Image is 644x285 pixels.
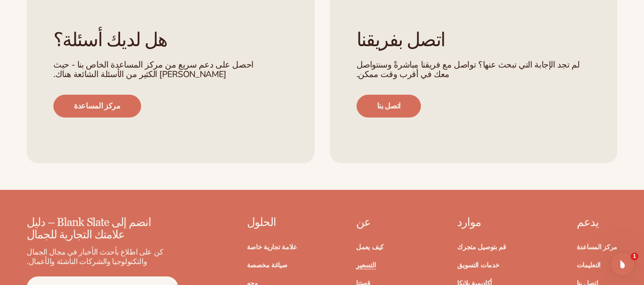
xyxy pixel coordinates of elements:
font: اتصل بفريقنا [357,29,445,52]
font: عن [356,216,370,229]
font: احصل على دعم سريع من مركز المساعدة الخاص بنا - حيث [PERSON_NAME] الكثير من الأسئلة الشائعة هناك. [53,59,254,80]
a: كيف يعمل [356,244,384,251]
a: صياغة مخصصة [247,262,287,269]
iframe: الدردشة المباشرة عبر الاتصال الداخلي [611,253,634,275]
font: خدمات التسويق [457,261,499,270]
font: كن على اطلاع بأحدث الأخبار في مجال الجمال والتكنولوجيا والشركات الناشئة والأعمال. [27,247,163,267]
font: موارد [457,216,481,229]
a: التسعير [356,262,376,269]
a: علامة تجارية خاصة [247,244,297,251]
font: هل لديك أسئلة؟ [53,29,167,52]
a: التعليمات [577,262,601,269]
a: قم بتوصيل متجرك [457,244,506,251]
font: كيف يعمل [356,243,384,252]
font: التعليمات [577,261,601,270]
a: مركز المساعدة [577,244,617,251]
font: لم تجد الإجابة التي تبحث عنها؟ تواصل مع فريقنا مباشرةً وسنتواصل معك في أقرب وقت ممكن. [357,59,580,80]
font: مركز المساعدة [74,101,121,111]
a: خدمات التسويق [457,262,499,269]
font: يدعم [577,216,599,229]
font: قم بتوصيل متجرك [457,243,506,252]
font: انضم إلى Blank Slate – دليل علامتك التجارية للجمال [27,216,151,242]
font: التسعير [356,261,376,270]
a: اتصل بنا [357,95,421,118]
font: اتصل بنا [377,101,400,111]
font: صياغة مخصصة [247,261,287,270]
a: مركز المساعدة [53,95,141,118]
font: الحلول [247,216,276,229]
font: علامة تجارية خاصة [247,243,297,252]
font: 1 [633,253,636,259]
font: مركز المساعدة [577,243,617,252]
